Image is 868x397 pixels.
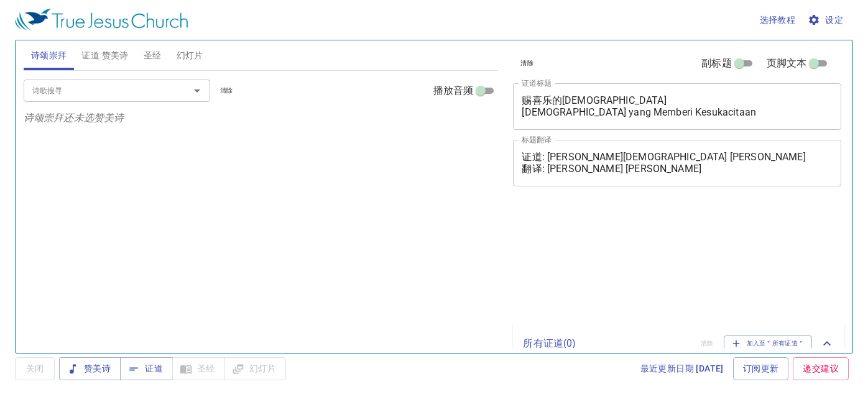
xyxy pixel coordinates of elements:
span: 加入至＂所有证道＂ [732,338,805,349]
span: 清除 [220,85,233,96]
textarea: 证道: [PERSON_NAME][DEMOGRAPHIC_DATA] [PERSON_NAME] 翻译: [PERSON_NAME] [PERSON_NAME] [522,151,833,175]
span: 赞美诗 [69,361,111,376]
button: 清除 [213,83,241,98]
button: 选择教程 [755,9,801,32]
a: 递交建议 [793,357,849,380]
span: 诗颂崇拜 [31,48,67,63]
button: Open [188,82,206,99]
span: 选择教程 [760,12,796,28]
i: 诗颂崇拜还未选赞美诗 [24,112,124,124]
a: 订阅更新 [733,357,789,380]
span: 播放音频 [433,83,474,98]
button: 清除 [513,56,541,71]
iframe: from-child [508,199,777,319]
span: 副标题 [701,56,731,71]
span: 证道 [130,361,163,376]
span: 证道 赞美诗 [81,48,128,63]
span: 圣经 [144,48,162,63]
span: 最近更新日期 [DATE] [640,361,724,376]
button: 赞美诗 [59,357,121,380]
p: 所有证道 ( 0 ) [523,336,691,351]
button: 证道 [120,357,173,380]
span: 订阅更新 [743,361,779,376]
span: 页脚文本 [767,56,807,71]
span: 设定 [810,12,843,28]
span: 递交建议 [803,361,839,376]
span: 清除 [520,58,533,69]
span: 幻灯片 [177,48,203,63]
a: 最近更新日期 [DATE] [635,357,729,380]
button: 设定 [805,9,848,32]
div: 所有证道(0)清除加入至＂所有证道＂ [513,323,844,364]
img: True Jesus Church [15,9,188,31]
button: 加入至＂所有证道＂ [724,335,813,352]
textarea: 赐喜乐的[DEMOGRAPHIC_DATA] [DEMOGRAPHIC_DATA] yang Memberi Kesukacitaan [522,94,833,118]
